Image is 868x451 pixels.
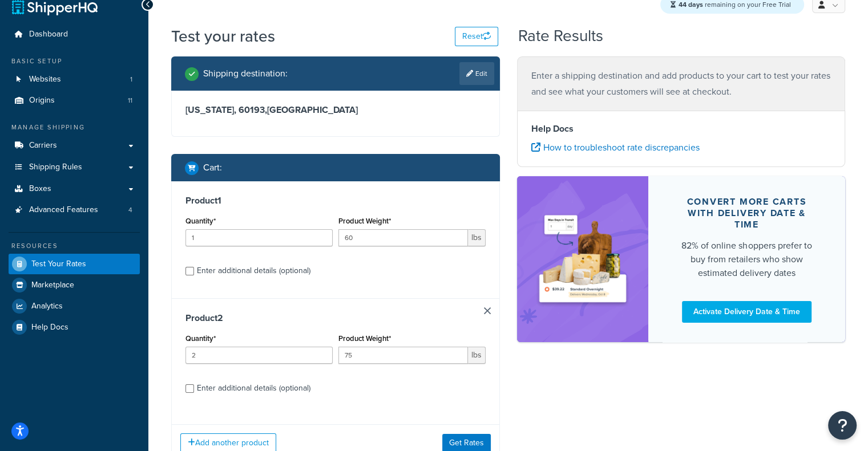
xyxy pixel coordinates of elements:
li: Origins [9,90,140,111]
h2: Cart : [203,162,222,173]
h4: Help Docs [531,122,831,136]
a: Help Docs [9,317,140,338]
span: Shipping Rules [29,162,82,172]
span: lbs [468,347,486,364]
label: Quantity* [185,334,216,343]
a: Websites1 [9,69,140,90]
h1: Test your rates [171,25,275,47]
input: 0.00 [338,347,468,364]
li: Websites [9,69,140,90]
a: Analytics [9,296,140,316]
input: Enter additional details (optional) [185,384,194,393]
label: Product Weight* [338,334,391,343]
a: Dashboard [9,24,140,45]
span: Origins [29,96,55,105]
h2: Rate Results [518,27,603,45]
p: Enter a shipping destination and add products to your cart to test your rates and see what your c... [531,68,831,100]
a: Activate Delivery Date & Time [682,301,812,323]
span: Dashboard [29,30,68,39]
span: lbs [468,229,486,246]
span: Help Docs [31,323,68,332]
div: Basic Setup [9,56,140,66]
img: feature-image-ddt-36eae7f7280da8017bfb280eaccd9c446f90b1fe08728e4019434db127062ab4.png [534,193,631,325]
span: Websites [29,75,61,84]
input: 0.0 [185,347,333,364]
span: Analytics [31,302,63,311]
div: Enter additional details (optional) [197,263,310,279]
span: 11 [128,96,132,105]
a: Origins11 [9,90,140,111]
li: Advanced Features [9,200,140,221]
label: Quantity* [185,217,216,225]
button: Open Resource Center [828,411,857,440]
a: Marketplace [9,275,140,295]
input: Enter additional details (optional) [185,267,194,275]
label: Product Weight* [338,217,391,225]
h3: Product 2 [185,312,486,324]
span: Marketplace [31,281,74,290]
span: Test Your Rates [31,259,86,269]
span: 4 [128,205,132,215]
div: 82% of online shoppers prefer to buy from retailers who show estimated delivery dates [676,239,818,280]
input: 0.0 [185,229,333,246]
a: Shipping Rules [9,157,140,178]
span: Boxes [29,184,51,194]
div: Enter additional details (optional) [197,380,310,396]
div: Manage Shipping [9,123,140,132]
a: Carriers [9,135,140,156]
a: Boxes [9,178,140,200]
input: 0.00 [338,229,468,246]
span: Carriers [29,141,57,151]
h3: Product 1 [185,195,486,206]
div: Convert more carts with delivery date & time [676,196,818,230]
a: Edit [459,62,494,85]
a: How to troubleshoot rate discrepancies [531,141,700,154]
a: Advanced Features4 [9,200,140,221]
h2: Shipping destination : [203,68,288,79]
a: Remove Item [484,307,491,314]
h3: [US_STATE], 60193 , [GEOGRAPHIC_DATA] [185,104,486,116]
span: Advanced Features [29,205,98,215]
div: Resources [9,241,140,251]
button: Reset [455,27,498,46]
a: Test Your Rates [9,254,140,274]
span: 1 [130,75,132,84]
